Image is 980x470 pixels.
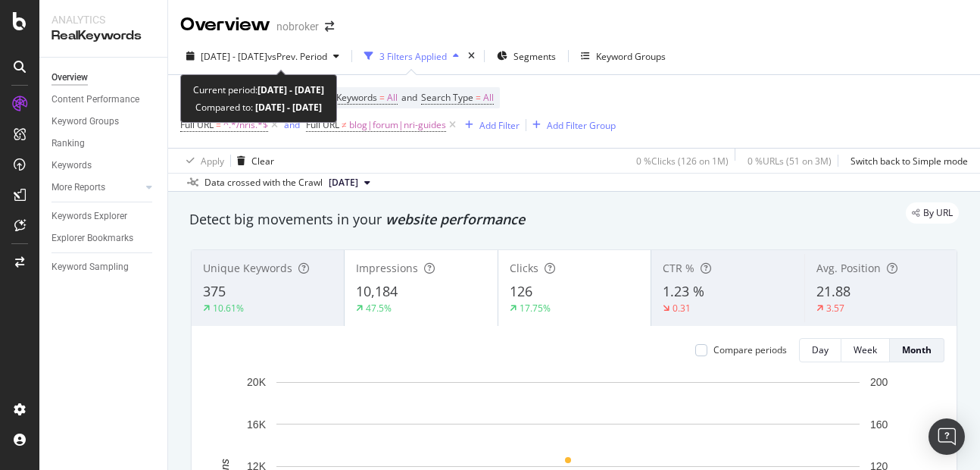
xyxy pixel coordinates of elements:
div: Month [902,343,932,356]
div: 0 % URLs ( 51 on 3M ) [747,155,832,168]
span: 375 [203,282,226,300]
div: 47.5% [366,302,392,315]
span: Full URL [306,118,339,131]
div: 10.61% [213,302,244,315]
span: All [387,87,398,108]
span: Impressions [356,261,418,275]
span: By URL [923,208,953,218]
div: Keywords Explorer [51,208,127,224]
span: = [379,91,385,104]
text: 20K [247,376,267,388]
text: 200 [870,376,888,388]
span: 126 [510,282,532,300]
a: Keyword Groups [51,114,157,130]
b: [DATE] - [DATE] [257,83,324,96]
span: Search Type [421,91,473,104]
div: Current period: [193,81,324,99]
div: times [465,49,478,64]
button: Apply [180,149,224,173]
a: Keywords Explorer [51,208,157,224]
button: Clear [231,149,274,173]
div: Day [812,343,829,356]
div: More Reports [51,180,105,196]
div: and [284,118,300,131]
div: Keyword Sampling [51,259,129,275]
span: and [401,91,417,104]
div: Keywords [51,158,92,174]
div: Switch back to Simple mode [850,155,968,168]
span: Avg. Position [816,261,881,275]
div: 3.57 [826,302,844,315]
span: 2025 Sep. 1st [329,176,358,190]
span: blog|forum|nri-guides [349,114,446,136]
span: 10,184 [356,282,398,300]
span: vs Prev. Period [267,50,327,63]
button: Week [841,338,890,362]
button: Add Filter Group [526,116,616,134]
span: = [476,91,481,104]
span: Segments [513,50,556,63]
div: Keyword Groups [596,50,666,63]
button: [DATE] [323,174,376,192]
div: Clear [251,155,274,168]
div: Content Performance [51,92,139,108]
span: ^.*/nris.*$ [223,114,268,136]
div: arrow-right-arrow-left [325,21,334,32]
div: 0.31 [673,302,691,315]
a: Overview [51,70,157,86]
span: 1.23 % [663,282,704,300]
button: and [284,117,300,132]
a: Explorer Bookmarks [51,230,157,246]
span: All [483,87,494,108]
div: Explorer Bookmarks [51,230,133,246]
div: Open Intercom Messenger [929,418,965,455]
span: CTR % [663,261,694,275]
a: Content Performance [51,92,157,108]
div: nobroker [276,19,319,34]
button: Month [890,338,944,362]
div: RealKeywords [51,27,155,45]
a: More Reports [51,180,142,196]
div: Ranking [51,136,85,152]
span: Clicks [510,261,538,275]
text: 16K [247,418,267,431]
button: Day [799,338,841,362]
span: Full URL [180,118,214,131]
span: 21.88 [816,282,850,300]
div: 17.75% [520,302,551,315]
div: legacy label [906,202,959,224]
span: Unique Keywords [203,261,292,275]
a: Keywords [51,158,157,174]
div: Add Filter [479,119,520,132]
b: [DATE] - [DATE] [253,101,322,114]
div: Overview [180,12,270,38]
a: Ranking [51,136,157,152]
button: [DATE] - [DATE]vsPrev. Period [180,44,345,68]
span: [DATE] - [DATE] [201,50,267,63]
div: Week [854,343,877,356]
a: Keyword Sampling [51,259,157,275]
text: 160 [870,418,888,431]
div: Data crossed with the Crawl [204,176,323,190]
button: 3 Filters Applied [358,44,465,68]
span: = [216,118,221,131]
button: Add Filter [459,116,520,134]
span: ≠ [342,118,347,131]
div: Overview [51,70,88,86]
div: Apply [201,155,224,168]
div: Analytics [51,12,155,27]
div: 0 % Clicks ( 126 on 1M ) [636,155,729,168]
div: Add Filter Group [547,119,616,132]
button: Keyword Groups [575,44,672,68]
button: Switch back to Simple mode [844,149,968,173]
div: Keyword Groups [51,114,119,130]
div: Compare periods [713,343,787,356]
div: Compared to: [195,99,322,116]
span: Keywords [336,91,377,104]
button: Segments [491,44,562,68]
div: 3 Filters Applied [379,50,447,63]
